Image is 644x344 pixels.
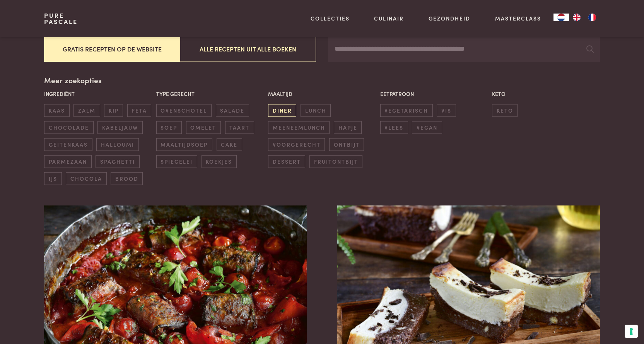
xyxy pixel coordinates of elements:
[374,14,404,22] a: Culinair
[309,155,362,168] span: fruitontbijt
[492,90,600,98] p: Keto
[380,104,433,117] span: vegetarisch
[186,121,221,134] span: omelet
[553,14,600,21] aside: Language selected: Nederlands
[44,138,92,151] span: geitenkaas
[73,104,100,117] span: zalm
[156,104,212,117] span: ovenschotel
[495,14,541,22] a: Masterclass
[217,138,242,151] span: cake
[380,121,408,134] span: vlees
[569,14,600,21] ul: Language list
[97,121,142,134] span: kabeljauw
[44,172,61,185] span: ijs
[311,14,350,22] a: Collecties
[268,104,296,117] span: diner
[96,138,138,151] span: halloumi
[334,121,362,134] span: hapje
[437,104,456,117] span: vis
[44,155,91,168] span: parmezaan
[156,155,197,168] span: spiegelei
[380,90,488,98] p: Eetpatroon
[127,104,151,117] span: feta
[180,36,316,62] button: Alle recepten uit alle boeken
[156,121,182,134] span: soep
[44,36,180,62] button: Gratis recepten op de website
[412,121,442,134] span: vegan
[96,155,139,168] span: spaghetti
[268,90,376,98] p: Maaltijd
[268,121,330,134] span: meeneemlunch
[625,325,638,338] button: Uw voorkeuren voor toestemming voor trackingtechnologieën
[301,104,331,117] span: lunch
[569,14,584,21] a: EN
[156,138,212,151] span: maaltijdsoep
[216,104,249,117] span: salade
[429,14,470,22] a: Gezondheid
[44,12,78,25] a: PurePascale
[225,121,254,134] span: taart
[268,155,305,168] span: dessert
[44,121,93,134] span: chocolade
[329,138,364,151] span: ontbijt
[268,138,325,151] span: voorgerecht
[492,104,518,117] span: keto
[584,14,600,21] a: FR
[156,90,264,98] p: Type gerecht
[44,90,152,98] p: Ingrediënt
[111,172,143,185] span: brood
[202,155,237,168] span: koekjes
[44,104,69,117] span: kaas
[66,172,106,185] span: chocola
[104,104,123,117] span: kip
[553,14,569,21] div: Language
[553,14,569,21] a: NL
